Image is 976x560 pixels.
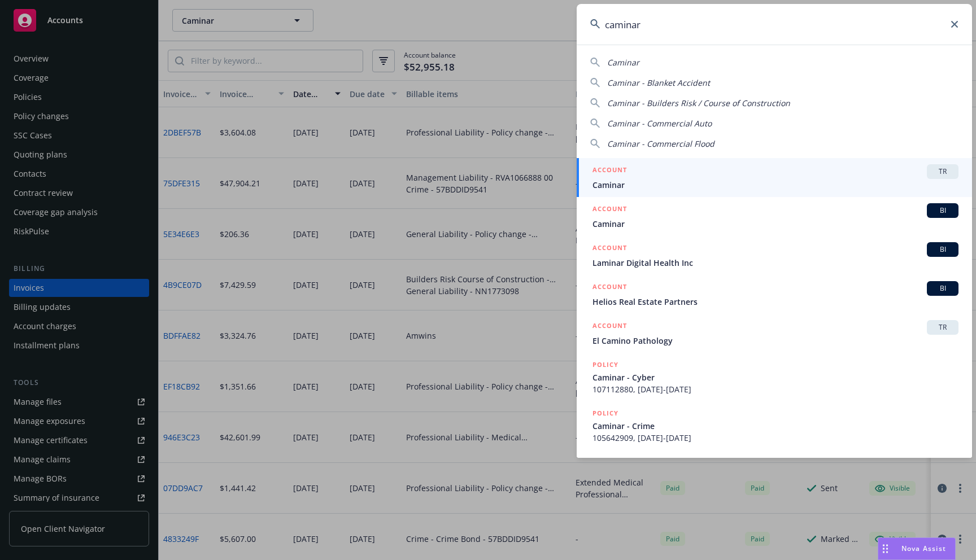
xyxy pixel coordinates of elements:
h5: POLICY [592,456,618,467]
span: Caminar - Blanket Accident [607,77,710,88]
span: Caminar [607,57,639,68]
input: Search... [577,4,972,45]
a: POLICYCaminar - Crime105642909, [DATE]-[DATE] [577,401,972,450]
div: Drag to move [878,538,892,559]
a: POLICY [577,450,972,498]
span: 107112880, [DATE]-[DATE] [592,383,958,395]
span: 105642909, [DATE]-[DATE] [592,432,958,444]
a: ACCOUNTBILaminar Digital Health Inc [577,236,972,275]
span: Nova Assist [901,544,946,553]
a: ACCOUNTBIHelios Real Estate Partners [577,275,972,314]
span: BI [931,283,954,294]
span: Caminar - Commercial Auto [607,118,712,129]
span: Caminar - Commercial Flood [607,138,714,149]
span: TR [931,167,954,177]
h5: ACCOUNT [592,203,627,217]
button: Nova Assist [878,537,956,560]
a: ACCOUNTBICaminar [577,197,972,236]
h5: POLICY [592,408,618,419]
span: TR [931,322,954,333]
span: El Camino Pathology [592,335,958,347]
a: ACCOUNTTREl Camino Pathology [577,314,972,353]
h5: ACCOUNT [592,242,627,256]
span: Caminar [592,179,958,191]
span: BI [931,205,954,216]
h5: ACCOUNT [592,164,627,178]
a: POLICYCaminar - Cyber107112880, [DATE]-[DATE] [577,353,972,401]
span: Caminar - Cyber [592,371,958,383]
span: Caminar - Builders Risk / Course of Construction [607,98,790,108]
h5: POLICY [592,359,618,370]
span: Laminar Digital Health Inc [592,257,958,269]
span: Caminar - Crime [592,420,958,432]
span: Helios Real Estate Partners [592,296,958,308]
span: Caminar [592,218,958,230]
h5: ACCOUNT [592,320,627,334]
h5: ACCOUNT [592,281,627,295]
a: ACCOUNTTRCaminar [577,158,972,197]
span: BI [931,244,954,255]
